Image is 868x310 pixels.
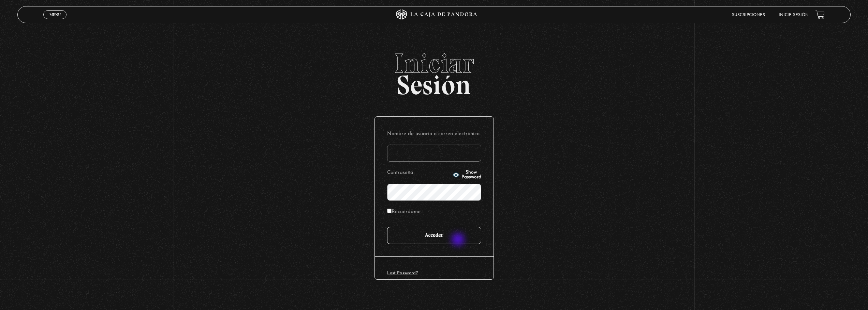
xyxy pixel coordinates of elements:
label: Contraseña [387,168,451,178]
span: Cerrar [47,18,63,23]
span: Iniciar [17,50,851,77]
a: View your shopping cart [815,10,825,19]
span: Show Password [461,170,481,180]
button: Show Password [453,170,481,180]
a: Inicie sesión [779,13,809,17]
a: Suscripciones [732,13,765,17]
a: Lost Password? [387,271,418,275]
input: Recuérdame [387,209,392,213]
input: Acceder [387,227,481,244]
span: Menu [49,13,61,17]
label: Nombre de usuario o correo electrónico [387,129,481,140]
h2: Sesión [17,50,851,93]
label: Recuérdame [387,207,421,217]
